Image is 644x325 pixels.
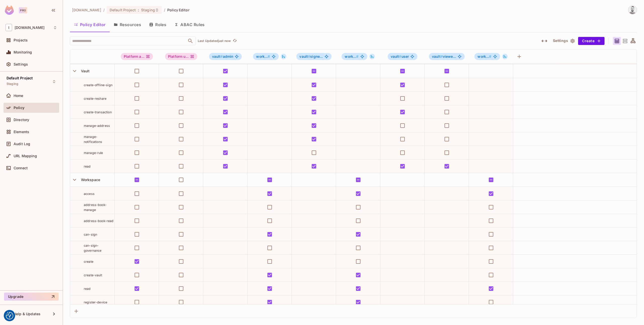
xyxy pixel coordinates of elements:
span: address-book-read [84,219,114,223]
span: create [84,260,93,263]
span: Policy [14,106,24,110]
span: vault [391,54,401,59]
span: work... [477,54,491,59]
span: manage-rule [84,151,103,155]
button: Open [187,37,194,44]
span: Monitoring [14,50,32,54]
button: Roles [145,18,170,31]
span: access [84,192,95,196]
span: signe... [299,55,323,59]
span: read [84,165,91,168]
span: workspace#admin [253,53,278,60]
span: admin [212,55,233,59]
span: vault [432,54,443,59]
span: Staging [141,8,155,12]
span: Click to refresh data [231,38,238,44]
span: Staging [7,82,18,86]
span: create-transaction [84,110,112,114]
span: create-vault [84,273,102,277]
span: Settings [14,62,28,66]
span: Workspace [79,178,100,182]
span: I [6,24,12,31]
span: Default Project [110,8,136,12]
img: Revisit consent button [6,312,13,319]
div: Platform u... [165,53,197,60]
span: can-sign-governance [84,244,102,252]
span: # [489,54,491,59]
button: refresh [232,38,238,44]
button: Policy Editor [70,18,110,31]
span: Workspace: iofinnet.com [15,26,45,30]
span: # [268,54,270,59]
span: Audit Log [14,142,30,146]
span: Home [14,94,23,98]
span: manage-address [84,124,110,128]
button: Resources [110,18,145,31]
p: Last Updated just now [198,39,231,43]
span: viewe... [432,55,456,59]
span: workspace#signer [342,53,367,60]
span: Elements [14,130,29,134]
img: Fabian Dios Rodas [628,6,637,14]
span: Help & Updates [14,312,41,316]
span: : [138,8,139,12]
span: refresh [233,38,237,43]
span: work... [256,54,270,59]
span: Policy Editor [167,8,189,12]
span: # [308,54,310,59]
span: read [84,287,91,291]
span: Projects [14,38,28,42]
span: workspace#viewer [474,53,500,60]
span: address-book-manage [84,203,107,212]
span: vault#viewer [429,53,465,60]
span: # [356,54,358,59]
li: / [164,8,165,12]
span: # [220,54,223,59]
span: manage-notifications [84,135,102,144]
button: ABAC Rules [170,18,209,31]
span: Platform user [165,53,197,60]
span: URL Mapping [14,154,37,158]
button: Settings [551,37,576,45]
button: Consent Preferences [6,312,13,319]
span: vault [299,54,310,59]
button: Upgrade [4,293,59,301]
span: # [440,54,443,59]
span: Connect [14,166,28,170]
span: vault#signer [296,53,331,60]
span: work... [345,54,358,59]
span: Platform admin [121,53,153,60]
span: user [391,55,409,59]
span: # [399,54,401,59]
span: register-device [84,300,107,304]
span: create-reshare [84,97,106,100]
span: Vault [79,69,90,73]
div: Pro [19,7,27,13]
div: Platform a... [121,53,153,60]
span: vault [212,54,223,59]
span: create-offline-sign [84,83,112,87]
span: Directory [14,118,29,122]
li: / [103,8,105,12]
span: can-sign [84,233,97,236]
button: Create [578,37,605,45]
img: SReyMgAAAABJRU5ErkJggg== [5,6,14,15]
span: Default Project [7,76,33,80]
span: the active workspace [72,8,101,12]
